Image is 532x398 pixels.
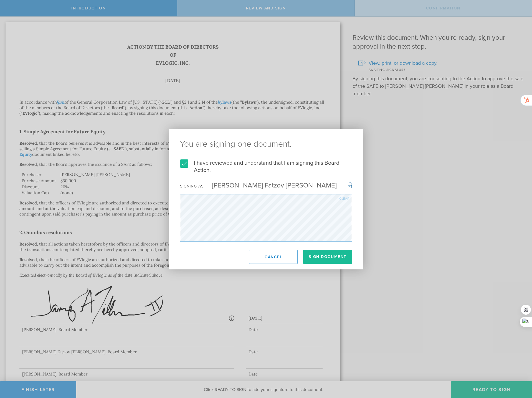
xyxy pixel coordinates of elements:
[180,184,204,189] div: Signing as
[303,250,352,264] button: Sign Document
[180,140,352,148] ng-pluralize: You are signing one document.
[249,250,298,264] button: Cancel
[204,181,337,189] div: [PERSON_NAME] Fatzov [PERSON_NAME]
[180,159,352,174] label: I have reviewed and understand that I am signing this Board Action.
